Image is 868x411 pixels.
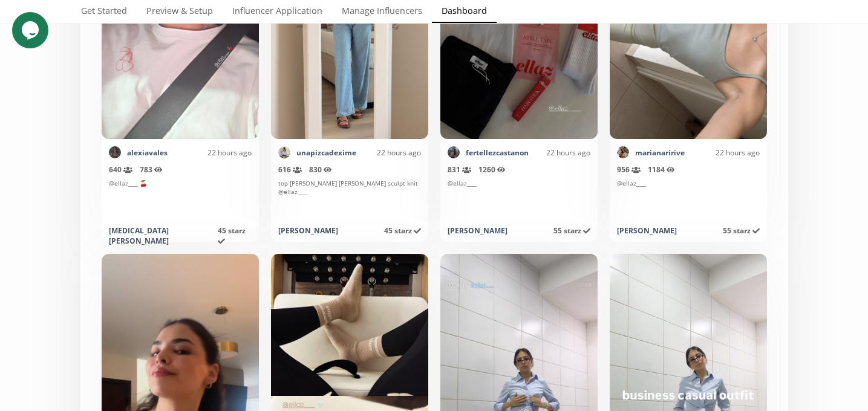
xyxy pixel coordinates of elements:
[617,146,629,158] img: 523339775_18514071424017020_6045747530175951846_n.jpg
[529,147,590,158] div: 22 hours ago
[296,147,356,158] a: unapizcadexime
[278,225,338,236] div: [PERSON_NAME]
[356,147,421,158] div: 22 hours ago
[448,146,460,158] img: 499455189_18503495278051530_1629368402040049519_n.jpg
[109,164,132,175] span: 640
[723,225,760,236] span: 55 starz
[448,164,471,175] span: 831
[685,147,760,158] div: 22 hours ago
[127,147,168,158] a: alexiavales
[309,164,332,175] span: 830
[278,146,290,158] img: 441194801_1968117210250416_2224635045481396767_n.jpg
[140,164,163,175] span: 783
[109,179,252,218] div: @ellaz____ 🍒
[553,225,590,236] span: 55 starz
[109,146,121,158] img: 495791559_18496366588014642_7042988398973005307_n.jpg
[617,225,677,236] div: [PERSON_NAME]
[278,164,302,175] span: 616
[218,225,246,246] span: 45 starz
[384,225,421,236] span: 45 starz
[278,179,421,218] div: top [PERSON_NAME] [PERSON_NAME] sculpt knit @ellaz____
[466,147,529,158] a: fertellezcastanon
[448,225,507,236] div: [PERSON_NAME]
[109,225,218,246] div: [MEDICAL_DATA][PERSON_NAME]
[478,164,506,175] span: 1260
[168,147,252,158] div: 22 hours ago
[648,164,675,175] span: 1184
[617,179,760,218] div: @ellaz____
[635,147,685,158] a: marianaririve
[448,179,590,218] div: @ellaz____
[617,164,641,175] span: 956
[12,12,51,48] iframe: chat widget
